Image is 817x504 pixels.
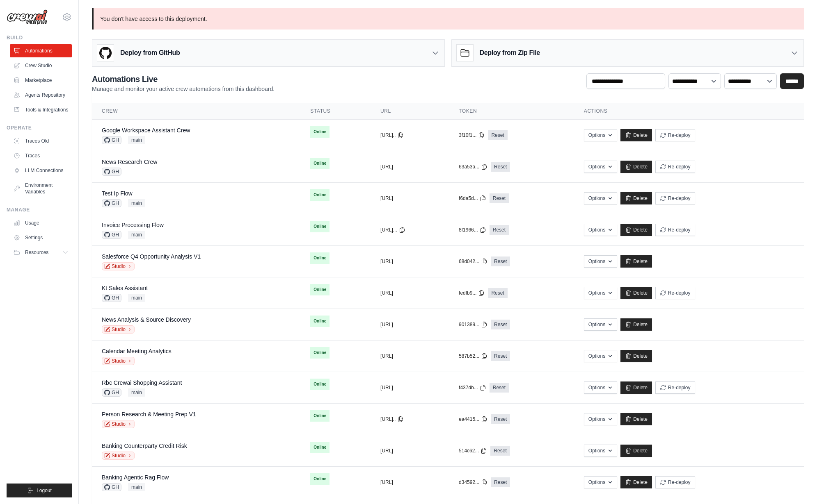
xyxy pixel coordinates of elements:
a: Traces [10,149,72,162]
span: GH [102,168,121,176]
span: GH [102,136,121,144]
button: 8f1966... [459,227,486,233]
th: Token [449,103,574,120]
button: Resources [10,246,72,259]
a: Reset [491,257,510,266]
button: Options [584,192,617,204]
span: Online [310,347,330,359]
span: main [128,199,145,207]
span: Online [310,410,330,422]
button: Re-deploy [655,287,695,299]
span: GH [102,294,121,302]
a: Delete [620,413,652,425]
button: Options [584,287,617,299]
span: Online [310,189,330,201]
span: Online [310,442,330,453]
a: Automations [10,44,72,57]
p: You don't have access to this deployment. [92,8,804,30]
a: Delete [620,476,652,488]
a: Reset [491,414,510,424]
a: Delete [620,445,652,457]
p: Manage and monitor your active crew automations from this dashboard. [92,85,275,93]
a: Studio [102,452,135,460]
button: 68d042... [459,258,487,265]
button: Re-deploy [655,476,695,488]
span: Online [310,316,330,327]
a: Google Workspace Assistant Crew [102,127,190,134]
a: Reset [490,225,509,235]
button: Options [584,255,617,268]
a: Settings [10,231,72,244]
span: Online [310,473,330,485]
a: Test Ip Flow [102,190,133,197]
a: Salesforce Q4 Opportunity Analysis V1 [102,253,201,260]
span: Online [310,221,330,232]
span: main [128,388,145,397]
h2: Automations Live [92,73,275,85]
span: GH [102,388,121,397]
a: Banking Counterparty Credit Risk [102,443,187,449]
img: GitHub Logo [97,45,114,61]
button: Re-deploy [655,381,695,394]
button: Options [584,445,617,457]
a: Traces Old [10,134,72,148]
a: Delete [620,161,652,173]
span: main [128,483,145,491]
button: Re-deploy [655,161,695,173]
button: 901389... [459,321,487,328]
a: Delete [620,287,652,299]
a: Rbc Crewai Shopping Assistant [102,379,182,386]
a: Studio [102,325,135,334]
a: Delete [620,381,652,394]
h3: Deploy from Zip File [480,48,540,58]
button: Re-deploy [655,129,695,141]
a: Reset [490,193,509,203]
a: Reset [490,383,509,393]
th: Actions [574,103,804,120]
a: Delete [620,129,652,141]
div: Build [7,34,72,41]
span: main [128,294,145,302]
a: Reset [491,477,510,487]
button: d34592... [459,479,487,486]
button: Options [584,161,617,173]
span: Resources [25,249,48,256]
span: main [128,136,145,144]
button: Options [584,476,617,488]
button: 514c62... [459,447,487,454]
span: GH [102,199,121,207]
button: Options [584,381,617,394]
a: Tools & Integrations [10,103,72,116]
a: Reset [491,351,510,361]
a: Delete [620,192,652,204]
a: Studio [102,262,135,270]
span: Logout [37,487,52,494]
button: ea4415... [459,416,487,422]
img: Logo [7,9,48,25]
a: Studio [102,357,135,365]
button: 3f10f1... [459,132,485,138]
a: Crew Studio [10,59,72,72]
span: Online [310,284,330,295]
button: Logout [7,484,72,497]
a: Delete [620,318,652,331]
a: Reset [491,162,510,172]
a: Delete [620,224,652,236]
span: Online [310,126,330,138]
a: Delete [620,350,652,362]
th: Crew [92,103,300,120]
a: Usage [10,216,72,229]
a: Delete [620,255,652,268]
a: Invoice Processing Flow [102,222,164,228]
span: Online [310,379,330,390]
button: Options [584,129,617,141]
a: Reset [488,130,507,140]
th: URL [371,103,449,120]
a: Kt Sales Assistant [102,285,148,291]
button: Options [584,224,617,236]
a: Banking Agentic Rag Flow [102,474,169,481]
button: f437db... [459,384,486,391]
a: Agents Repository [10,89,72,102]
div: Operate [7,125,72,131]
span: main [128,231,145,239]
